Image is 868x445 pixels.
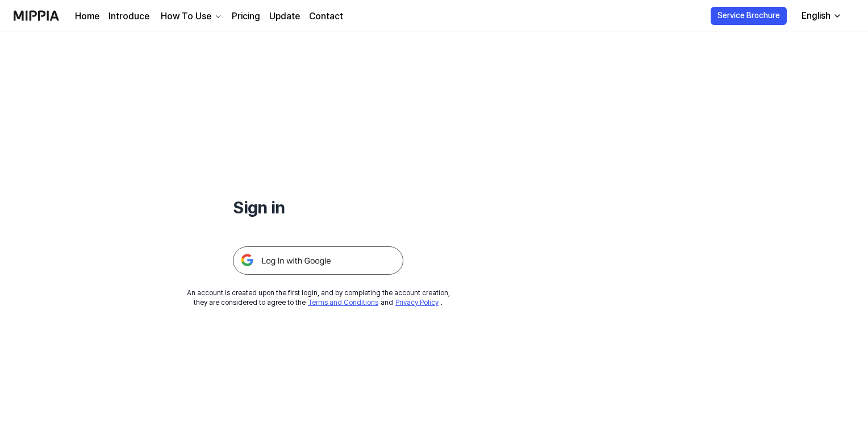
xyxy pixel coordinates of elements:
[158,10,223,23] button: How To Use
[232,10,260,23] a: Pricing
[395,299,439,307] a: Privacy Policy
[158,10,214,23] div: How To Use
[799,9,833,23] div: English
[792,5,849,27] button: English
[75,10,99,23] a: Home
[233,195,403,219] h1: Sign in
[108,10,149,23] a: Introduce
[269,10,300,23] a: Update
[308,299,378,307] a: Terms and Conditions
[711,7,787,25] button: Service Brochure
[233,246,403,275] img: 구글 로그인 버튼
[309,10,343,23] a: Contact
[187,288,450,308] div: An account is created upon the first login, and by completing the account creation, they are cons...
